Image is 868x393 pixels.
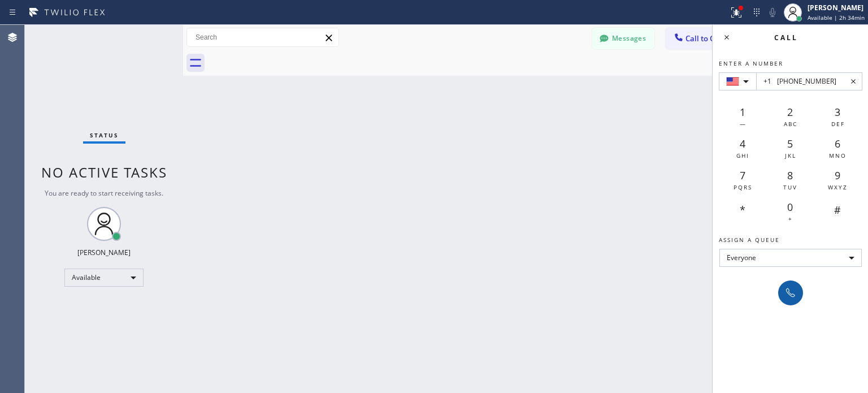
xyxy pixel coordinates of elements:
[685,33,745,44] span: Call to Customer
[765,5,780,20] button: Mute
[90,131,119,139] span: Status
[835,169,840,182] span: 9
[787,169,793,182] span: 8
[774,33,798,42] span: Call
[740,137,745,150] span: 4
[787,105,793,119] span: 2
[41,163,167,182] span: No active tasks
[64,269,144,287] div: Available
[734,183,752,191] span: PQRS
[719,249,862,267] div: Everyone
[787,137,793,150] span: 5
[740,120,747,128] span: —
[835,137,840,150] span: 6
[785,152,796,159] span: JKL
[45,188,163,198] span: You are ready to start receiving tasks.
[77,248,131,257] div: [PERSON_NAME]
[834,203,841,217] span: #
[808,14,865,21] span: Available | 2h 34min
[835,105,840,119] span: 3
[187,28,338,46] input: Search
[784,120,797,128] span: ABC
[719,59,783,67] span: Enter a number
[829,152,847,159] span: MNO
[828,183,848,191] span: WXYZ
[787,200,793,214] span: 0
[666,28,752,49] button: Call to Customer
[831,120,845,128] span: DEF
[719,236,780,244] span: Assign a queue
[740,105,745,119] span: 1
[740,169,745,182] span: 7
[808,3,865,12] div: [PERSON_NAME]
[788,215,793,223] span: +
[736,152,749,159] span: GHI
[783,183,797,191] span: TUV
[592,28,654,49] button: Messages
